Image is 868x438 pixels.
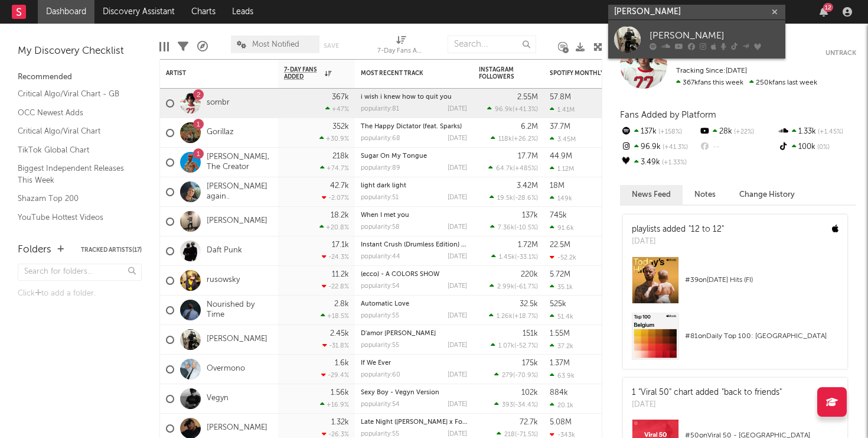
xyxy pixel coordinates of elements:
[550,389,568,397] div: 884k
[515,195,536,202] span: -28.6 %
[361,194,399,201] div: popularity: 51
[620,155,699,170] div: 3.49k
[488,164,538,172] div: ( )
[448,372,467,378] div: [DATE]
[321,312,349,320] div: +18.5 %
[18,243,51,257] div: Folders
[490,223,538,231] div: ( )
[550,313,573,320] div: 51.4k
[523,330,538,338] div: 151k
[361,242,531,248] a: Instant Crush (Drumless Edition) (feat. [PERSON_NAME])
[18,87,130,100] a: Critical Algo/Viral Chart - GB
[207,423,267,433] a: [PERSON_NAME]
[699,139,777,155] div: --
[361,390,439,396] a: Sexy Boy - Vegyn Version
[620,139,699,155] div: 96.9k
[320,164,349,172] div: +74.7 %
[550,212,567,219] div: 745k
[322,283,349,290] div: -22.8 %
[319,223,349,231] div: +20.8 %
[550,224,574,232] div: 91.6k
[520,300,538,308] div: 32.5k
[332,271,349,278] div: 11.2k
[632,236,724,248] div: [DATE]
[334,300,349,308] div: 2.8k
[498,343,514,349] span: 1.07k
[727,185,807,205] button: Change History
[517,182,538,190] div: 3.42M
[361,153,427,160] a: Sugar On My Tongue
[521,123,538,131] div: 6.2M
[448,106,467,112] div: [DATE]
[325,105,349,113] div: +47 %
[490,283,538,290] div: ( )
[502,372,513,379] span: 279
[361,212,467,219] div: When I met you
[491,135,538,142] div: ( )
[207,98,230,108] a: sombr
[502,402,513,408] span: 393
[489,312,538,320] div: ( )
[448,35,536,53] input: Search...
[778,124,856,139] div: 1.33k
[491,253,538,261] div: ( )
[608,5,785,20] input: Search for artists
[361,390,467,396] div: Sexy Boy - Vegyn Version
[18,44,142,59] div: My Discovery Checklist
[816,129,843,135] span: +1.45 %
[320,401,349,408] div: +16.9 %
[550,93,571,101] div: 57.8M
[778,139,856,155] div: 100k
[18,211,130,224] a: YouTube Hottest Videos
[361,330,467,337] div: D'amor traficante
[252,41,299,48] span: Most Notified
[18,192,130,205] a: Shazam Top 200
[159,30,169,64] div: Edit Columns
[361,401,400,408] div: popularity: 54
[330,330,349,338] div: 2.45k
[207,182,272,202] a: [PERSON_NAME] again..
[361,313,399,319] div: popularity: 55
[330,182,349,190] div: 42.7k
[685,329,838,343] div: # 81 on Daily Top 100: [GEOGRAPHIC_DATA]
[332,241,349,249] div: 17.1k
[550,194,572,202] div: 149k
[361,271,439,278] a: (ecco) - A COLORS SHOW
[321,371,349,379] div: -29.4 %
[361,165,400,171] div: popularity: 89
[18,70,142,85] div: Recommended
[207,394,229,404] a: Vegyn
[550,106,575,113] div: 1.41M
[518,153,538,160] div: 17.7M
[207,335,267,345] a: [PERSON_NAME]
[676,67,747,74] span: Tracking Since: [DATE]
[331,418,349,426] div: 1.32k
[516,225,536,231] span: -10.5 %
[361,254,400,260] div: popularity: 44
[332,153,349,160] div: 218k
[494,371,538,379] div: ( )
[685,273,838,287] div: # 39 on [DATE] Hits (FI)
[823,3,833,12] div: 12
[81,247,142,253] button: Tracked Artists(17)
[448,283,467,290] div: [DATE]
[515,402,536,408] span: -34.4 %
[331,212,349,219] div: 18.2k
[335,359,349,367] div: 1.6k
[361,124,462,130] a: The Happy Dictator (feat. Sparks)
[18,125,130,138] a: Critical Algo/Viral Chart
[722,388,782,397] a: "back to friends"
[521,271,538,278] div: 220k
[550,342,573,350] div: 37.2k
[550,283,573,291] div: 35.1k
[361,183,467,189] div: light dark light
[494,401,538,408] div: ( )
[361,372,400,378] div: popularity: 60
[361,183,406,189] a: light dark light
[498,225,514,231] span: 7.36k
[732,129,754,135] span: +22 %
[550,372,575,379] div: 63.9k
[361,419,472,426] a: Late Night ([PERSON_NAME] x Foals)
[319,135,349,142] div: +30.9 %
[676,79,817,86] span: 250k fans last week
